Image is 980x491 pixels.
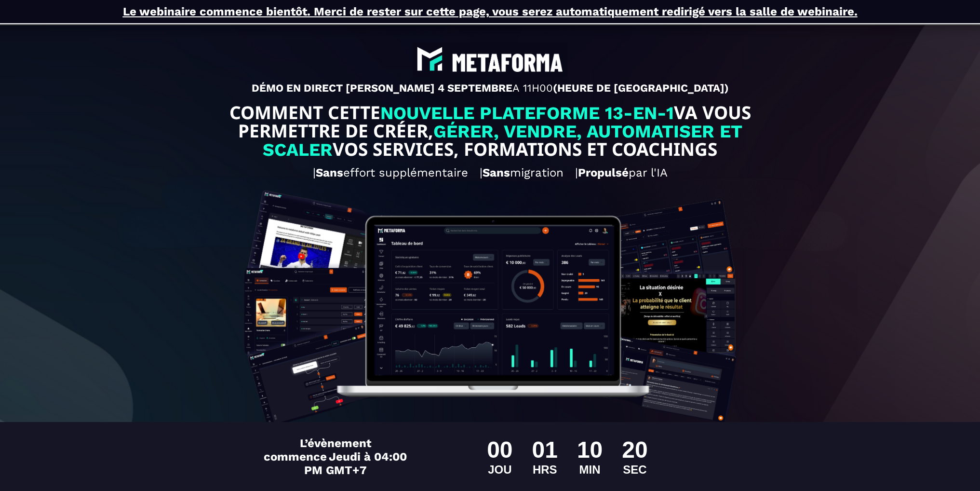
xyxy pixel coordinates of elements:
b: Sans [316,166,343,179]
u: Le webinaire commence bientôt. Merci de rester sur cette page, vous serez automatiquement redirig... [123,5,858,18]
span: A 11H00 [512,82,553,94]
span: Jeudi à 04:00 PM GMT+7 [304,450,407,477]
div: 01 [532,436,558,463]
h2: | effort supplémentaire | migration | par l'IA [7,161,973,184]
img: abe9e435164421cb06e33ef15842a39e_e5ef653356713f0d7dd3797ab850248d_Capture_d%E2%80%99e%CC%81cran_2... [413,42,567,77]
div: 00 [487,436,512,463]
text: COMMENT CETTE VA VOUS PERMETTRE DE CRÉER, VOS SERVICES, FORMATIONS ET COACHINGS [186,101,794,161]
div: 10 [577,436,603,463]
div: HRS [532,463,558,477]
b: Propulsé [578,166,629,179]
img: 8a78929a06b90bc262b46db567466864_Design_sans_titre_(13).png [229,184,751,477]
div: SEC [622,463,647,477]
div: MIN [577,463,603,477]
b: Sans [483,166,510,179]
span: NOUVELLE PLATEFORME 13-EN-1 [380,103,674,123]
div: JOU [487,463,512,477]
div: 20 [622,436,647,463]
span: GÉRER, VENDRE, AUTOMATISER ET SCALER [263,121,748,160]
span: L’évènement commence [264,436,371,464]
p: DÉMO EN DIRECT [PERSON_NAME] 4 SEPTEMBRE (HEURE DE [GEOGRAPHIC_DATA]) [7,82,973,94]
